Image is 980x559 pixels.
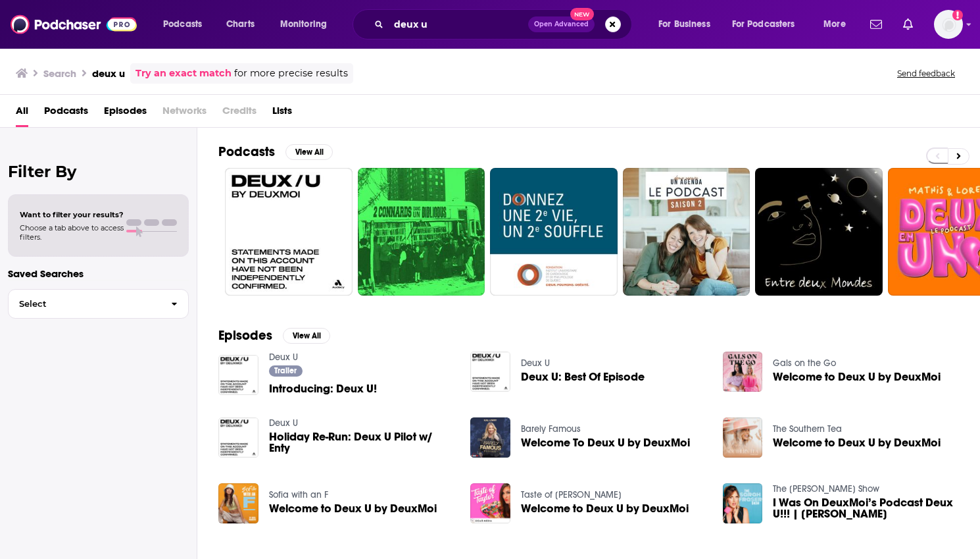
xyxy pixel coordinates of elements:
a: Sofia with an F [269,489,328,500]
a: Deux U: Best Of Episode [521,371,645,383]
span: Logged in as evankrask [934,10,963,39]
span: Podcasts [163,15,202,34]
a: Deux U [269,352,298,363]
a: Try an exact match [135,66,232,81]
h2: Episodes [218,327,272,344]
img: I Was On DeuxMoi’s Podcast Deux U!!! | Sarah Fraser [723,483,763,523]
a: Introducing: Deux U! [269,383,377,394]
a: Barely Famous [521,423,581,435]
button: open menu [723,14,814,35]
img: Introducing: Deux U! [218,355,258,395]
input: Search podcasts, credits, & more... [389,14,528,35]
img: Welcome to Deux U by DeuxMoi [470,483,510,523]
a: The Southern Tea [773,423,842,435]
span: Select [9,300,160,308]
button: open menu [649,14,727,35]
a: The Sarah Fraser Show [773,483,879,494]
img: Welcome to Deux U by DeuxMoi [723,352,763,392]
svg: Add a profile image [952,10,963,20]
button: Send feedback [893,68,959,79]
a: Welcome to Deux U by DeuxMoi [773,371,941,383]
span: Choose a tab above to access filters. [20,223,124,242]
button: open menu [154,14,219,35]
img: User Profile [934,10,963,39]
a: Holiday Re-Run: Deux U Pilot w/ Enty [269,431,455,454]
button: Select [8,289,189,319]
button: open menu [271,14,344,35]
img: Welcome to Deux U by DeuxMoi [723,417,763,458]
a: Deux U [521,358,550,369]
button: View All [285,144,333,160]
a: Welcome to Deux U by DeuxMoi [269,503,437,514]
span: for more precise results [234,66,348,81]
a: Show notifications dropdown [898,13,918,36]
a: Gals on the Go [773,358,836,369]
span: Credits [222,100,257,127]
h2: Filter By [8,162,189,181]
span: Charts [226,15,255,34]
span: For Business [658,15,710,34]
img: Welcome To Deux U by DeuxMoi [470,417,510,458]
a: All [16,100,28,127]
a: Taste of Taylor [521,489,622,500]
span: Networks [162,100,207,127]
div: Search podcasts, credits, & more... [365,9,645,40]
span: Monitoring [280,15,327,34]
a: Welcome to Deux U by DeuxMoi [773,437,941,448]
img: Holiday Re-Run: Deux U Pilot w/ Enty [218,417,258,458]
a: Podcasts [44,100,88,127]
a: Charts [218,14,262,35]
button: Open AdvancedNew [528,16,595,32]
a: EpisodesView All [218,327,330,344]
img: Deux U: Best Of Episode [470,352,510,392]
img: Podchaser - Follow, Share and Rate Podcasts [11,12,137,37]
h3: Search [43,67,76,80]
button: View All [283,328,330,344]
a: Deux U [269,417,298,429]
a: I Was On DeuxMoi’s Podcast Deux U!!! | Sarah Fraser [773,497,959,519]
a: Show notifications dropdown [865,13,887,36]
a: Lists [272,100,292,127]
h3: deux u [92,67,125,80]
a: Welcome To Deux U by DeuxMoi [521,437,690,448]
span: Trailer [274,367,297,375]
p: Saved Searches [8,267,189,280]
a: PodcastsView All [218,144,333,160]
h2: Podcasts [218,144,275,160]
span: Want to filter your results? [20,210,124,219]
button: Show profile menu [934,10,963,39]
span: More [823,15,846,34]
span: For Podcasters [732,15,795,34]
span: Open Advanced [534,21,589,28]
button: open menu [814,14,862,35]
span: New [570,8,594,20]
img: Welcome to Deux U by DeuxMoi [218,483,258,523]
a: Welcome to Deux U by DeuxMoi [521,503,689,514]
span: I Was On DeuxMoi’s Podcast Deux U!!! | [PERSON_NAME] [773,497,959,519]
a: Episodes [104,100,147,127]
